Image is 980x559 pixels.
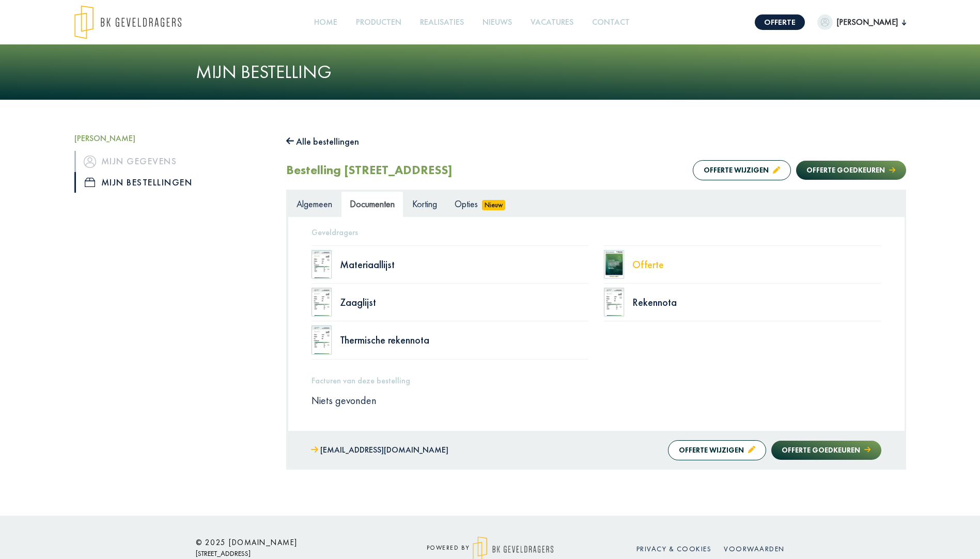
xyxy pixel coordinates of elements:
img: logo [74,5,181,39]
button: Alle bestellingen [286,133,360,150]
button: [PERSON_NAME] [817,14,906,30]
span: Documenten [350,198,395,210]
h5: Facturen van deze bestelling [312,376,881,385]
img: doc [604,288,625,317]
div: Rekennota [632,297,881,307]
div: Thermische rekennota [340,335,589,345]
img: dummypic.png [817,14,833,30]
img: icon [85,178,95,187]
h1: Mijn bestelling [196,61,785,83]
ul: Tabs [288,191,905,216]
h5: Geveldragers [312,227,881,237]
span: Opties [455,198,478,210]
img: doc [312,288,332,317]
button: Offerte wijzigen [668,440,766,460]
a: Nieuws [478,11,516,34]
img: icon [84,156,96,168]
a: Offerte [755,14,805,30]
span: Algemeen [297,198,332,210]
a: iconMijn bestellingen [74,172,271,193]
img: doc [604,250,625,279]
div: Niets gevonden [304,394,889,407]
a: Producten [352,11,406,34]
a: Contact [588,11,634,34]
a: Privacy & cookies [636,544,712,553]
h2: Bestelling [STREET_ADDRESS] [286,163,453,178]
a: Home [310,11,341,34]
span: Korting [412,198,437,210]
div: Offerte [632,259,881,270]
h5: [PERSON_NAME] [74,133,271,143]
button: Offerte goedkeuren [771,441,881,460]
button: Offerte wijzigen [693,160,791,180]
span: Nieuw [482,200,506,210]
img: doc [312,325,332,354]
h6: © 2025 [DOMAIN_NAME] [196,538,382,547]
img: doc [312,250,332,279]
a: [EMAIL_ADDRESS][DOMAIN_NAME] [311,443,448,458]
a: Voorwaarden [724,544,785,553]
div: Materiaallijst [340,259,589,270]
span: [PERSON_NAME] [833,16,902,28]
div: Zaaglijst [340,297,589,307]
a: iconMijn gegevens [74,151,271,172]
a: Vacatures [526,11,578,34]
a: Realisaties [416,11,468,34]
button: Offerte goedkeuren [796,161,906,180]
